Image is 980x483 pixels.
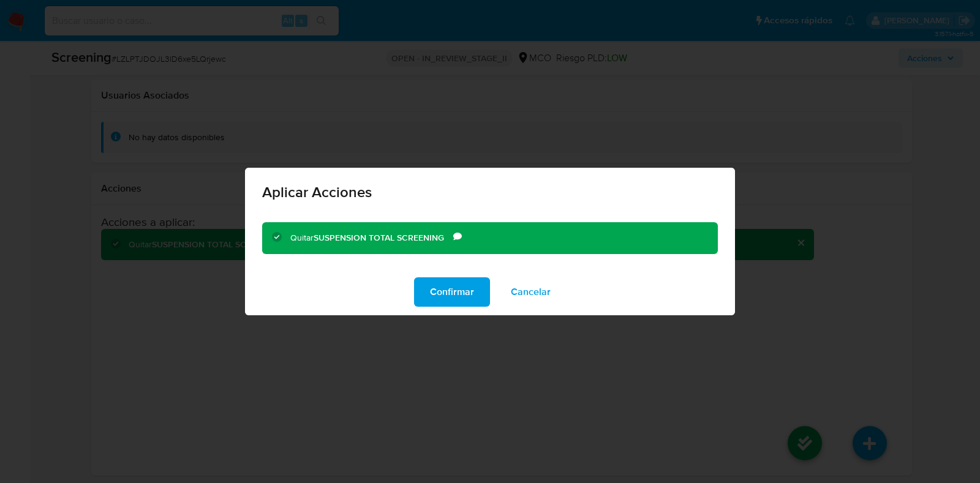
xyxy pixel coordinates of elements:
[262,185,718,200] span: Aplicar Acciones
[290,232,453,244] div: Quitar
[511,279,551,305] span: Cancelar
[495,277,567,307] button: Cancelar
[314,231,444,244] b: SUSPENSION TOTAL SCREENING
[430,279,474,305] span: Confirmar
[414,277,490,307] button: Confirmar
